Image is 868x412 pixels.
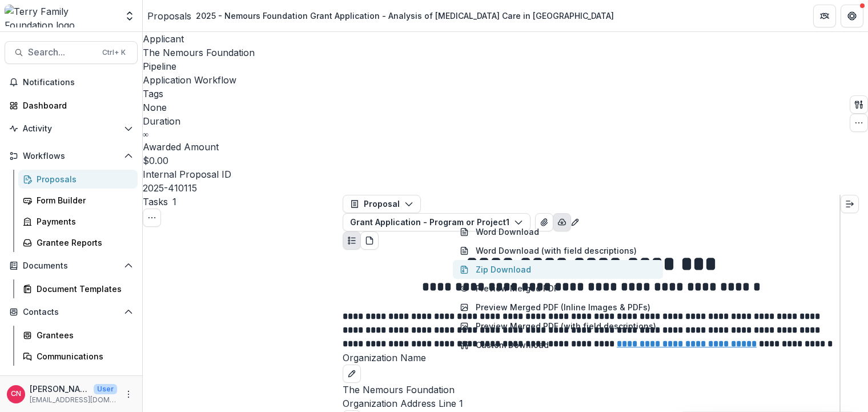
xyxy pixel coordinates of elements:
[343,195,421,213] button: Proposal
[570,214,580,228] button: Edit as form
[813,5,836,27] button: Partners
[23,99,128,111] div: Dashboard
[37,215,128,227] div: Payments
[360,231,379,250] button: PDF view
[143,209,161,227] button: Toggle View Cancelled Tasks
[143,128,148,140] p: ∞
[37,237,128,249] div: Grantee Reports
[122,5,138,27] button: Open entity switcher
[147,9,191,23] a: Proposals
[143,154,168,167] p: $0.00
[18,233,138,252] a: Grantee Reports
[23,151,119,161] span: Workflows
[18,191,138,210] a: Form Builder
[18,326,138,345] a: Grantees
[37,329,128,341] div: Grantees
[5,370,138,389] button: Open Data & Reporting
[535,213,553,231] button: View Attached Files
[343,231,361,250] button: Plaintext view
[18,279,138,298] a: Document Templates
[143,59,255,73] p: Pipeline
[100,46,128,59] div: Ctrl + K
[196,10,614,22] div: 2025 - Nemours Foundation Grant Application - Analysis of [MEDICAL_DATA] Care in [GEOGRAPHIC_DATA]
[5,303,138,321] button: Open Contacts
[37,194,128,206] div: Form Builder
[343,213,531,231] button: Grant Application - Program or Project1
[23,307,119,317] span: Contacts
[343,351,839,365] p: Organization Name
[143,140,255,154] p: Awarded Amount
[94,384,117,394] p: User
[841,195,859,213] button: Expand right
[37,350,128,362] div: Communications
[5,96,138,115] a: Dashboard
[143,47,255,58] a: The Nemours Foundation
[343,397,839,410] p: Organization Address Line 1
[28,47,95,58] span: Search...
[23,124,119,134] span: Activity
[143,101,167,114] p: None
[343,365,361,383] button: edit
[23,375,119,385] span: Data & Reporting
[5,5,117,27] img: Terry Family Foundation logo
[5,73,138,91] button: Notifications
[143,195,168,209] h3: Tasks
[143,87,255,101] p: Tags
[18,170,138,189] a: Proposals
[11,390,21,398] div: Carol Nieves
[143,167,255,181] p: Internal Proposal ID
[5,41,138,64] button: Search...
[23,78,133,87] span: Notifications
[172,196,176,207] span: 1
[841,5,863,27] button: Get Help
[143,32,255,46] p: Applicant
[18,212,138,231] a: Payments
[5,257,138,275] button: Open Documents
[5,147,138,165] button: Open Workflows
[343,383,839,397] p: The Nemours Foundation
[143,114,255,128] p: Duration
[23,261,119,271] span: Documents
[18,347,138,366] a: Communications
[5,119,138,138] button: Open Activity
[37,283,128,295] div: Document Templates
[30,383,89,395] p: [PERSON_NAME]
[37,173,128,185] div: Proposals
[30,395,117,405] p: [EMAIL_ADDRESS][DOMAIN_NAME]
[147,7,618,24] nav: breadcrumb
[143,181,197,195] p: 2025-410115
[122,387,135,401] button: More
[143,73,236,87] p: Application Workflow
